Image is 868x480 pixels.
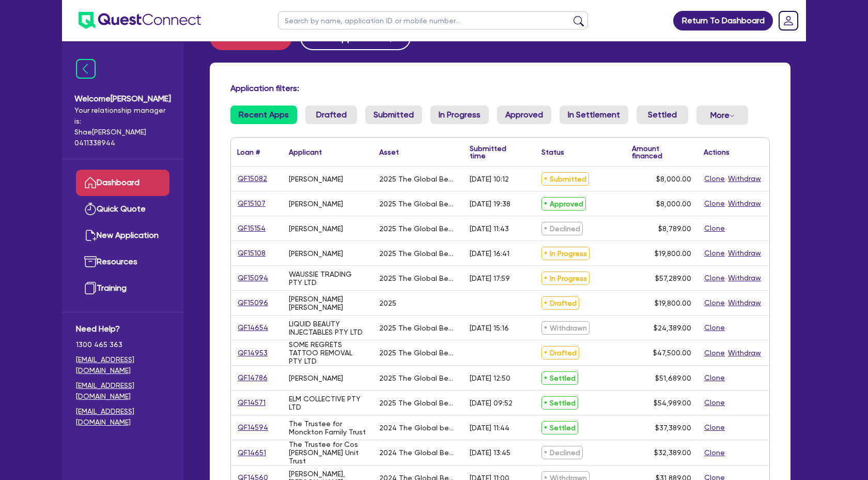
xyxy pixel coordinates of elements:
div: LIQUID BEAUTY INJECTABLES PTY LTD [289,320,367,336]
div: 2024 The Global Beauty Group HairLASE [379,448,457,457]
div: 2025 The Global Beauty Group UltraLUX PRO [379,349,457,357]
div: 2024 The Global beauty Group HairLASE [379,424,457,432]
div: [PERSON_NAME] [PERSON_NAME] [289,295,367,311]
h4: Application filters: [230,83,770,93]
a: Recent Apps [230,106,297,124]
div: [DATE] 11:44 [470,424,509,432]
button: Clone [704,198,725,209]
span: Settled [541,421,578,434]
a: QF15108 [237,247,266,259]
input: Search by name, application ID or mobile number... [278,11,588,29]
button: Clone [704,222,725,234]
a: Dashboard [76,170,169,196]
span: $54,989.00 [654,399,691,407]
button: Clone [704,397,725,409]
a: QF14953 [237,347,268,359]
a: Resources [76,249,169,275]
span: Declined [541,446,583,459]
div: 2025 The Global Beauty Group HydroLUX [379,224,457,233]
div: ELM COLLECTIVE PTY LTD [289,395,367,411]
button: Withdraw [727,247,762,259]
span: Approved [541,197,586,211]
a: QF15107 [237,198,266,209]
div: [DATE] 17:59 [470,274,510,282]
a: QF14654 [237,322,269,334]
div: [PERSON_NAME] [289,249,343,258]
button: Withdraw [727,198,762,209]
img: resources [84,256,97,268]
span: Declined [541,222,583,235]
img: quick-quote [84,203,97,215]
div: [PERSON_NAME] [289,175,343,183]
button: Clone [704,297,725,309]
div: Amount financed [632,145,691,159]
span: $8,000.00 [656,175,691,183]
span: Withdrawn [541,321,590,335]
span: In Progress [541,247,590,260]
div: Actions [704,148,730,156]
span: $19,800.00 [655,249,691,258]
div: [DATE] 12:50 [470,374,510,382]
a: [EMAIL_ADDRESS][DOMAIN_NAME] [76,406,169,428]
a: Return To Dashboard [673,11,773,31]
div: The Trustee for Cos [PERSON_NAME] Unit Trust [289,440,367,465]
a: QF15154 [237,222,266,234]
div: 2025 The Global Beauty Group Liftera [379,399,457,407]
div: 2025 The Global Beauty Group SuperLUX [379,374,457,382]
div: Submitted time [470,145,520,159]
span: $47,500.00 [653,349,691,357]
a: Drafted [305,106,357,124]
div: [PERSON_NAME] [289,200,343,208]
div: 2025 The Global Beauty Group MediLUX [379,249,457,258]
button: Clone [704,247,725,259]
a: New Application [76,222,169,249]
button: Clone [704,272,725,284]
img: new-application [84,229,97,242]
a: [EMAIL_ADDRESS][DOMAIN_NAME] [76,380,169,402]
a: In Progress [430,106,489,124]
div: SOME REGRETS TATTOO REMOVAL PTY LTD [289,340,367,365]
button: Dropdown toggle [696,106,748,125]
img: icon-menu-close [76,59,96,79]
a: QF14571 [237,397,266,409]
img: training [84,282,97,294]
div: [DATE] 10:12 [470,175,509,183]
div: 2025 The Global Beauty Group MediLUX LED [379,200,457,208]
span: Welcome [PERSON_NAME] [74,93,171,105]
span: $8,789.00 [658,224,691,233]
span: 1300 465 363 [76,339,169,350]
span: $57,289.00 [655,274,691,282]
a: Quick Quote [76,196,169,222]
div: WAUSSIE TRADING PTY LTD [289,270,367,287]
a: Approved [497,106,551,124]
div: 2025 The Global Beauty Group MediLUX [379,324,457,332]
div: The Trustee for Monckton Family Trust [289,419,367,436]
div: [PERSON_NAME] [289,224,343,233]
span: Settled [541,396,578,410]
span: Your relationship manager is: Shae [PERSON_NAME] 0411338944 [74,105,171,148]
span: Drafted [541,296,579,310]
button: Clone [704,422,725,433]
div: [DATE] 09:52 [470,399,513,407]
span: Need Help? [76,323,169,335]
div: [DATE] 16:41 [470,249,509,258]
a: In Settlement [560,106,628,124]
button: Withdraw [727,173,762,185]
span: Settled [541,371,578,385]
button: Clone [704,322,725,334]
a: [EMAIL_ADDRESS][DOMAIN_NAME] [76,354,169,376]
span: $32,389.00 [654,448,691,457]
a: Submitted [365,106,422,124]
button: Clone [704,173,725,185]
span: In Progress [541,272,590,285]
div: [DATE] 11:43 [470,224,509,233]
span: $19,800.00 [655,299,691,307]
div: 2025 The Global Beauty Group MediLUX LED [379,175,457,183]
a: Dropdown toggle [775,7,802,34]
div: [DATE] 15:16 [470,324,509,332]
div: [DATE] 13:45 [470,448,510,457]
div: Applicant [289,148,322,156]
a: Settled [637,106,688,124]
a: QF15096 [237,297,269,309]
button: Clone [704,347,725,359]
